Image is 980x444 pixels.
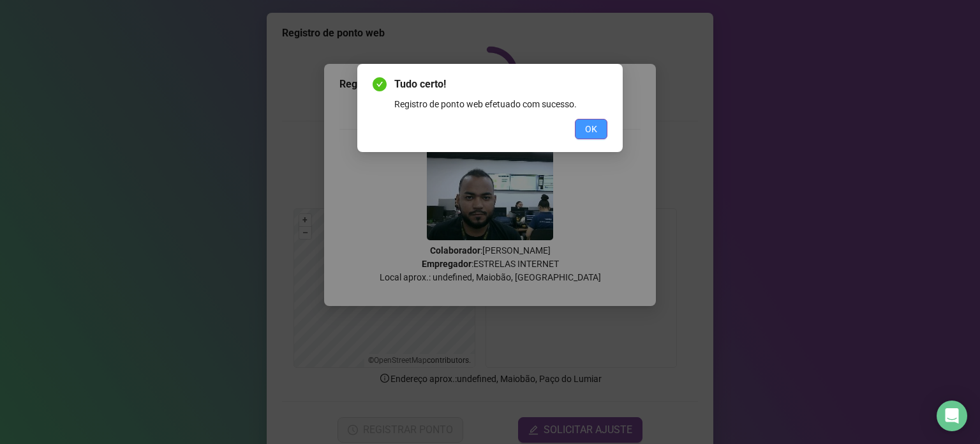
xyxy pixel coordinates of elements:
span: OK [585,122,597,136]
span: check-circle [373,77,387,91]
button: OK [575,119,607,139]
div: Registro de ponto web efetuado com sucesso. [394,97,607,111]
span: Tudo certo! [394,77,607,92]
div: Open Intercom Messenger [937,401,967,431]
